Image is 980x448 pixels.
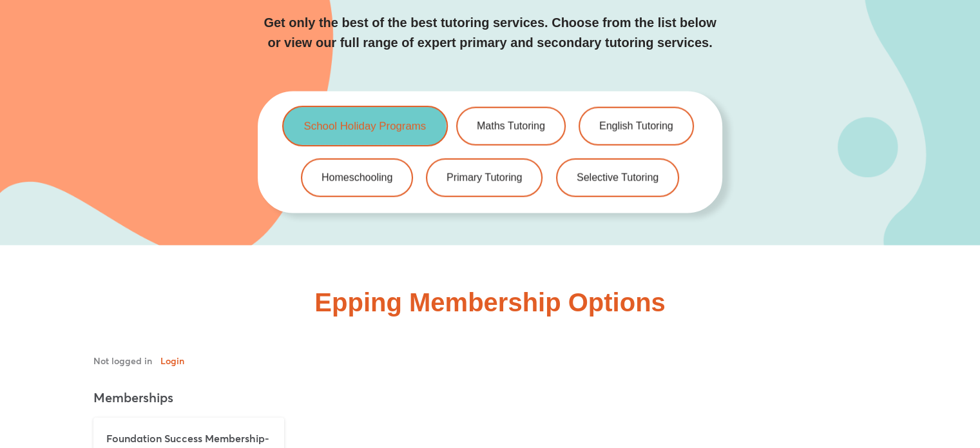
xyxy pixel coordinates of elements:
[579,107,694,146] a: English Tutoring
[765,303,980,448] iframe: Chat Widget
[282,106,448,147] a: School Holiday Programs
[556,159,679,197] a: Selective Tutoring
[314,289,665,315] h2: Epping Membership Options
[426,159,543,197] a: Primary Tutoring
[477,121,545,131] span: Maths Tutoring
[599,121,673,131] span: English Tutoring
[456,107,566,146] a: Maths Tutoring
[447,173,522,183] span: Primary Tutoring
[303,121,426,132] span: School Holiday Programs
[322,173,392,183] span: Homeschooling
[301,159,413,197] a: Homeschooling
[258,13,722,53] p: Get only the best of the best tutoring services. Choose from the list below or view our full rang...
[577,173,658,183] span: Selective Tutoring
